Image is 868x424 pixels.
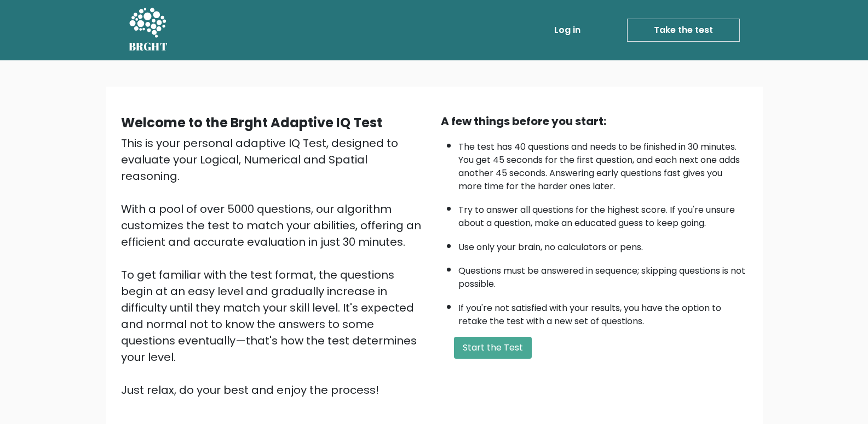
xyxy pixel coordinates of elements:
[441,113,748,129] div: A few things before you start:
[458,259,748,291] li: Questions must be answered in sequence; skipping questions is not possible.
[458,135,748,193] li: The test has 40 questions and needs to be finished in 30 minutes. You get 45 seconds for the firs...
[627,19,740,42] a: Take the test
[550,19,585,41] a: Log in
[129,40,168,53] h5: BRGHT
[458,235,748,254] li: Use only your brain, no calculators or pens.
[129,4,168,56] a: BRGHT
[121,135,428,398] div: This is your personal adaptive IQ Test, designed to evaluate your Logical, Numerical and Spatial ...
[121,114,382,132] b: Welcome to the Brght Adaptive IQ Test
[458,296,748,328] li: If you're not satisfied with your results, you have the option to retake the test with a new set ...
[454,337,532,359] button: Start the Test
[458,198,748,230] li: Try to answer all questions for the highest score. If you're unsure about a question, make an edu...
